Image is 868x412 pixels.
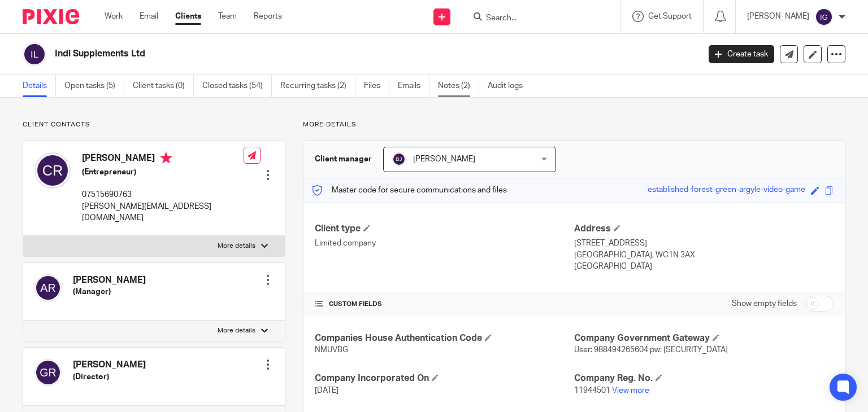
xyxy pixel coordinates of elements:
h4: [PERSON_NAME] [82,152,244,166]
h4: Company Government Gateway [574,332,834,344]
p: Master code for secure communications and files [312,185,507,196]
img: svg%3E [34,152,71,189]
img: svg%3E [34,274,62,301]
div: established-forest-green-argyle-video-game [648,184,805,197]
a: Closed tasks (54) [202,75,272,97]
a: Details [23,75,56,97]
span: [PERSON_NAME] [413,155,475,163]
a: Clients [175,11,201,22]
img: Pixie [23,9,79,24]
p: Client contacts [23,120,285,129]
h4: Address [574,223,834,235]
a: Audit logs [488,75,531,97]
p: [GEOGRAPHIC_DATA] [574,261,834,272]
h5: (Director) [73,371,146,383]
span: Get Support [648,12,692,20]
a: Files [364,75,389,97]
h3: Client manager [315,154,372,165]
span: 11944501 [574,387,610,395]
h4: [PERSON_NAME] [73,274,146,286]
h5: (Entrepreneur) [82,166,244,178]
p: [PERSON_NAME] [747,11,809,22]
p: [PERSON_NAME][EMAIL_ADDRESS][DOMAIN_NAME] [82,201,244,224]
a: Emails [398,75,429,97]
a: Open tasks (5) [64,75,124,97]
p: Limited company [315,238,574,249]
span: User: 988494265604 pw: [SECURITY_DATA] [574,346,728,354]
img: svg%3E [23,42,46,66]
label: Show empty fields [732,298,797,309]
p: More details [303,120,845,129]
a: Reports [254,11,282,22]
a: Team [218,11,237,22]
h5: (Manager) [73,286,146,297]
p: [STREET_ADDRESS] [574,238,834,249]
h4: Client type [315,223,574,235]
h4: [PERSON_NAME] [73,359,146,371]
p: More details [218,242,255,251]
a: Recurring tasks (2) [280,75,355,97]
a: Email [140,11,158,22]
a: Create task [709,45,774,63]
p: [GEOGRAPHIC_DATA], WC1N 3AX [574,249,834,261]
img: svg%3E [34,359,62,386]
h2: Indi Supplements Ltd [55,48,565,60]
img: svg%3E [392,152,406,166]
a: Notes (2) [438,75,479,97]
a: Client tasks (0) [133,75,194,97]
p: 07515690763 [82,189,244,200]
p: More details [218,326,255,335]
h4: Company Reg. No. [574,372,834,384]
img: svg%3E [815,8,833,26]
a: View more [612,387,649,395]
i: Primary [160,152,172,164]
h4: Company Incorporated On [315,372,574,384]
h4: CUSTOM FIELDS [315,300,574,309]
h4: Companies House Authentication Code [315,332,574,344]
a: Work [105,11,123,22]
span: [DATE] [315,387,338,395]
input: Search [485,14,587,24]
span: NMUVBG [315,346,348,354]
